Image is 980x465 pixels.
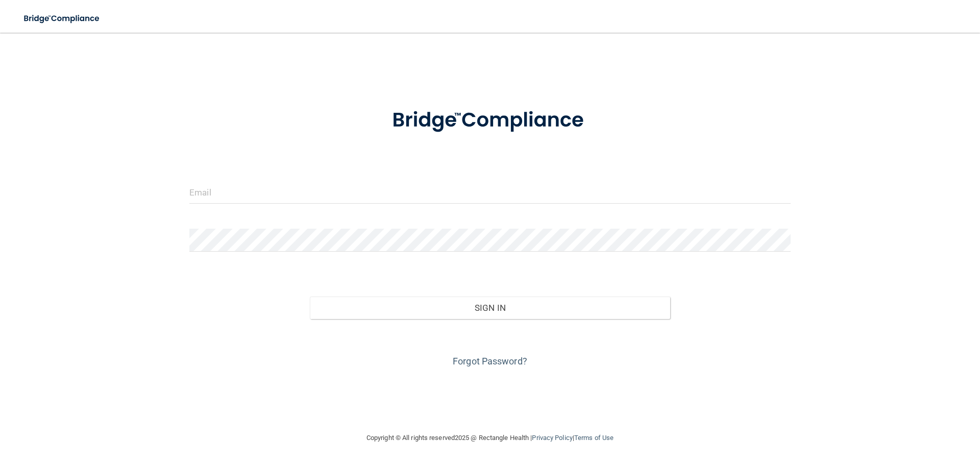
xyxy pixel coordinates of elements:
[310,297,671,319] button: Sign In
[453,356,527,366] a: Forgot Password?
[574,434,614,442] a: Terms of Use
[532,434,572,442] a: Privacy Policy
[189,181,791,204] input: Email
[15,8,109,29] img: bridge_compliance_login_screen.278c3ca4.svg
[304,422,676,454] div: Copyright © All rights reserved 2025 @ Rectangle Health | |
[371,94,609,147] img: bridge_compliance_login_screen.278c3ca4.svg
